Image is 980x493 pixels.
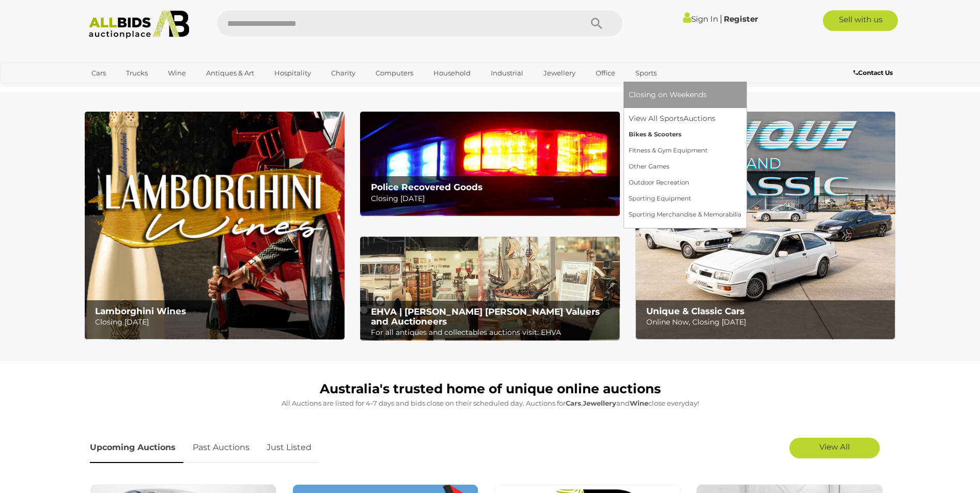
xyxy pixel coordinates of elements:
button: Search [571,10,623,36]
p: Closing [DATE] [371,192,614,205]
b: Police Recovered Goods [371,182,483,192]
a: Trucks [119,65,154,82]
b: EHVA | [PERSON_NAME] [PERSON_NAME] Valuers and Auctioneers [371,306,600,327]
img: Police Recovered Goods [360,112,620,215]
a: Sell with us [823,10,898,31]
span: View All [819,442,850,452]
strong: Wine [630,399,648,407]
p: Online Now, Closing [DATE] [646,316,890,329]
a: Contact Us [853,67,895,79]
a: Charity [324,65,362,82]
a: View All [789,438,880,458]
p: All Auctions are listed for 4-7 days and bids close on their scheduled day. Auctions for , and cl... [90,397,891,409]
a: EHVA | Evans Hastings Valuers and Auctioneers EHVA | [PERSON_NAME] [PERSON_NAME] Valuers and Auct... [360,237,620,341]
a: Antiques & Art [199,65,261,82]
img: Lamborghini Wines [85,112,345,340]
img: EHVA | Evans Hastings Valuers and Auctioneers [360,237,620,341]
a: Upcoming Auctions [90,433,183,463]
h1: Australia's trusted home of unique online auctions [90,382,891,396]
a: [GEOGRAPHIC_DATA] [85,82,172,99]
a: Sports [629,65,663,82]
strong: Jewellery [583,399,616,407]
img: Allbids.com.au [83,10,195,39]
b: Lamborghini Wines [95,306,186,316]
a: Jewellery [537,65,582,82]
a: Cars [85,65,113,82]
a: Past Auctions [185,433,257,463]
a: Hospitality [268,65,318,82]
a: Unique & Classic Cars Unique & Classic Cars Online Now, Closing [DATE] [635,112,895,340]
span: | [720,13,722,24]
a: Lamborghini Wines Lamborghini Wines Closing [DATE] [85,112,345,340]
a: Industrial [484,65,530,82]
a: Wine [161,65,193,82]
a: Just Listed [259,433,319,463]
p: For all antiques and collectables auctions visit: EHVA [371,326,614,339]
a: Computers [369,65,420,82]
b: Contact Us [853,69,893,76]
a: Office [589,65,622,82]
p: Closing [DATE] [95,316,338,329]
img: Unique & Classic Cars [635,112,895,340]
a: Police Recovered Goods Police Recovered Goods Closing [DATE] [360,112,620,215]
a: Register [724,14,758,24]
strong: Cars [566,399,581,407]
a: Sign In [683,14,718,24]
b: Unique & Classic Cars [646,306,744,316]
a: Household [427,65,477,82]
